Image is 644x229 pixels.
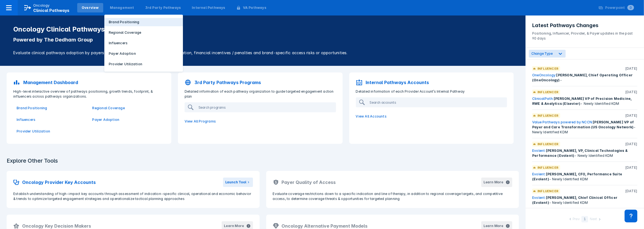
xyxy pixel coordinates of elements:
[23,79,78,86] p: Management Dashboard
[104,28,183,37] button: Regional Coverage
[366,79,429,86] p: Internal Pathways Accounts
[223,178,253,187] button: Launch Tool
[192,5,225,10] div: Internal Pathways
[195,79,261,86] p: 3rd Party Pathways Programs
[10,76,168,89] a: Management Dashboard
[353,76,511,89] a: Internal Pathways Accounts
[181,89,339,99] p: Detailed information of each pathway organization to guide targeted engagement action plan
[187,3,229,12] a: Internal Pathways
[625,189,637,194] p: [DATE]
[196,103,335,112] input: Search programs
[92,117,161,122] a: Payer Adoption
[590,217,597,222] div: Next
[537,142,558,147] p: Influencer
[532,96,637,106] div: - Newly Identified KDM
[92,106,161,111] a: Regional Coverage
[17,106,86,111] a: Brand Positioning
[532,149,546,153] a: Evolent:
[573,217,580,222] div: Prev
[537,90,558,95] p: Influencer
[537,189,558,194] p: Influencer
[532,172,637,182] div: - Newly Identified KDM
[625,165,637,170] p: [DATE]
[627,5,634,10] span: 0
[105,3,139,12] a: Management
[532,73,637,83] div: -
[532,29,637,41] p: Positioning, Influencer, Provider, & Payer updates in the past 90 days
[531,51,553,56] span: Change Type
[243,5,266,10] div: VA Pathways
[532,148,637,158] div: - Newly Identified KDM
[282,179,336,186] h2: Payer Quality of Access
[13,191,253,201] p: Establish understanding of high-impact key accounts through assessment of indication-specific cli...
[10,89,168,99] p: High-level interactive overview of pathways positioning, growth trends, footprint, & influencers ...
[353,89,511,94] p: Detailed information of each Provider Account’s Internal Pathway
[532,172,622,181] span: [PERSON_NAME], CFO, Performance Suite (Evolent)
[625,66,637,71] p: [DATE]
[532,73,633,82] span: [PERSON_NAME], Chief Operating Officer (OneOncology)
[181,76,339,89] a: 3rd Party Pathways Programs
[581,216,588,222] div: 1
[33,8,69,13] span: Clinical Pathways
[104,60,183,68] button: Provider Utilization
[537,113,558,118] p: Influencer
[537,165,558,170] p: Influencer
[109,41,128,46] p: Influencers
[532,196,617,205] span: [PERSON_NAME], Chief Clinical Officer (Evolent)
[532,97,632,106] span: [PERSON_NAME] VP of Precision Medicine, RWE & Analytics (Elsevier)
[77,3,103,12] a: Overview
[532,120,593,124] a: Value Pathways powered by NCCN:
[353,111,511,122] a: View All Accounts
[13,50,512,56] p: Evaluate clinical pathways adoption by payers and providers, implementation sophistication, finan...
[532,149,628,158] span: [PERSON_NAME], VP, Clinical Technologies & Performance (Evolent)
[483,223,503,228] div: Learn More
[109,20,139,25] p: Brand Positioning
[625,90,637,95] p: [DATE]
[3,154,61,168] h3: Explore Other Tools
[273,191,513,201] p: Evaluate coverage restrictions down to a specific indication and line of therapy, in addition to ...
[82,5,99,10] div: Overview
[224,223,244,228] div: Learn More
[532,172,546,176] a: Evolent:
[17,129,86,134] a: Provider Utilization
[109,30,141,35] p: Regional Coverage
[13,37,512,43] p: Powered by The Dedham Group
[532,22,637,29] h3: Latest Pathways Changes
[368,98,507,107] input: Search accounts
[181,116,339,127] a: View All Programs
[625,142,637,147] p: [DATE]
[605,5,634,10] div: Powerpoint
[532,97,554,101] a: ClinicalPath:
[104,50,183,58] button: Payer Adoption
[104,18,183,26] button: Brand Positioning
[532,120,637,135] div: - Newly Identified KDM
[625,210,637,222] div: Contact Support
[109,51,136,56] p: Payer Adoption
[17,117,86,122] a: Influencers
[481,178,512,187] button: Learn More
[104,39,183,47] button: Influencers
[532,73,556,77] a: OneOncology:
[22,179,96,186] h2: Oncology Provider Key Accounts
[110,5,134,10] div: Management
[532,195,637,205] div: - Newly Identified KDM
[33,3,50,8] p: Oncology
[109,62,142,67] p: Provider Utilization
[537,66,558,71] p: Influencer
[483,180,503,185] div: Learn More
[532,196,546,200] a: Evolent:
[141,3,185,12] a: 3rd Party Pathways
[145,5,181,10] div: 3rd Party Pathways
